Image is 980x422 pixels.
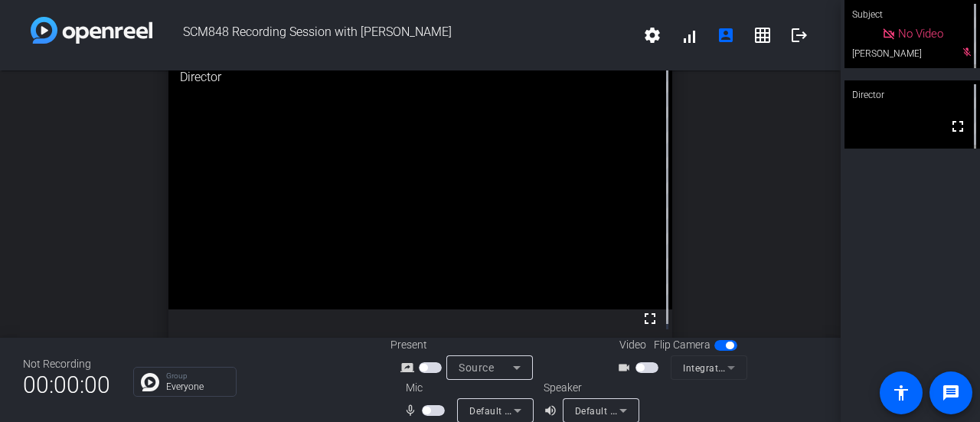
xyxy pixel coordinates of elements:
mat-icon: accessibility [892,384,910,402]
img: Chat Icon [141,373,159,391]
div: Director [168,57,673,98]
mat-icon: grid_on [753,26,772,44]
span: No Video [898,27,943,41]
p: Everyone [166,382,228,391]
div: Present [390,337,544,353]
span: Flip Camera [654,337,710,353]
div: Director [844,80,980,110]
mat-icon: logout [790,26,808,44]
div: Speaker [544,380,635,396]
span: Default - Headphones (Realtek(R) Audio) [575,404,756,417]
div: Not Recording [23,356,110,372]
img: white-gradient.svg [31,17,152,44]
span: 00:00:00 [23,366,110,404]
mat-icon: settings [643,26,661,44]
span: SCM848 Recording Session with [PERSON_NAME] [152,17,634,54]
mat-icon: videocam_outline [617,358,635,377]
span: Video [619,337,646,353]
p: Group [166,372,228,380]
mat-icon: fullscreen [949,117,967,136]
div: Mic [390,380,544,396]
mat-icon: volume_up [544,401,562,420]
mat-icon: message [942,384,960,402]
mat-icon: screen_share_outline [400,358,419,377]
span: Source [459,361,494,374]
button: signal_cellular_alt [671,17,707,54]
mat-icon: mic_none [403,401,422,420]
mat-icon: fullscreen [641,309,659,328]
span: Default - [PERSON_NAME] (Realtek(R) Audio) [469,404,668,417]
mat-icon: account_box [717,26,735,44]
